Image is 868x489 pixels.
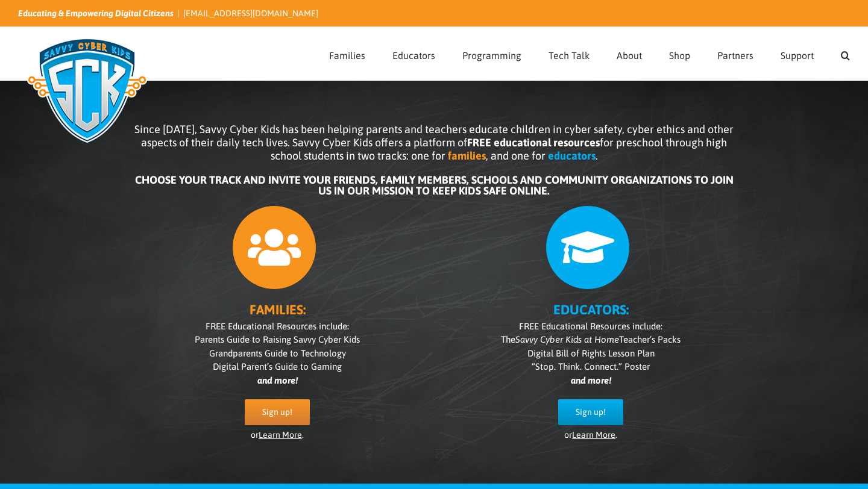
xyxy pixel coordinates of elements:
a: Tech Talk [549,27,590,80]
span: FREE Educational Resources include: [206,321,349,331]
span: , and one for [486,149,546,162]
i: and more! [257,375,298,385]
b: educators [548,149,596,162]
a: Partners [717,27,753,80]
span: Sign up! [262,407,292,417]
i: Savvy Cyber Kids at Home [515,334,619,344]
b: EDUCATORS: [553,302,629,317]
span: Since [DATE], Savvy Cyber Kids has been helping parents and teachers educate children in cyber sa... [134,123,734,162]
b: FAMILIES: [250,302,306,317]
span: Support [781,51,814,60]
a: [EMAIL_ADDRESS][DOMAIN_NAME] [183,8,318,18]
a: Sign up! [245,399,310,425]
span: Shop [669,51,690,60]
span: Educators [392,51,435,60]
a: Support [781,27,814,80]
a: Programming [462,27,521,80]
a: About [617,27,642,80]
span: . [596,149,598,162]
span: Partners [717,51,753,60]
span: About [617,51,642,60]
span: “Stop. Think. Connect.” Poster [532,361,650,372]
span: or . [251,430,304,440]
i: and more! [571,375,611,385]
span: The Teacher’s Packs [501,334,681,344]
span: Tech Talk [549,51,590,60]
a: Families [329,27,365,80]
nav: Main Menu [329,27,850,80]
span: or . [564,430,617,440]
span: Parents Guide to Raising Savvy Cyber Kids [195,334,360,344]
span: Sign up! [576,407,606,417]
a: Sign up! [558,399,623,425]
a: Learn More [572,430,615,440]
a: Shop [669,27,690,80]
a: Search [841,27,850,80]
span: Digital Parent’s Guide to Gaming [213,361,342,372]
span: Grandparents Guide to Technology [209,348,346,358]
b: FREE educational resources [467,136,600,149]
b: CHOOSE YOUR TRACK AND INVITE YOUR FRIENDS, FAMILY MEMBERS, SCHOOLS AND COMMUNITY ORGANIZATIONS TO... [135,173,734,197]
a: Educators [392,27,435,80]
a: Learn More [259,430,302,440]
span: Families [329,51,365,60]
img: Savvy Cyber Kids Logo [18,30,156,151]
i: Educating & Empowering Digital Citizens [18,8,174,18]
span: FREE Educational Resources include: [519,321,662,331]
span: Programming [462,51,521,60]
b: families [448,149,486,162]
span: Digital Bill of Rights Lesson Plan [527,348,655,358]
